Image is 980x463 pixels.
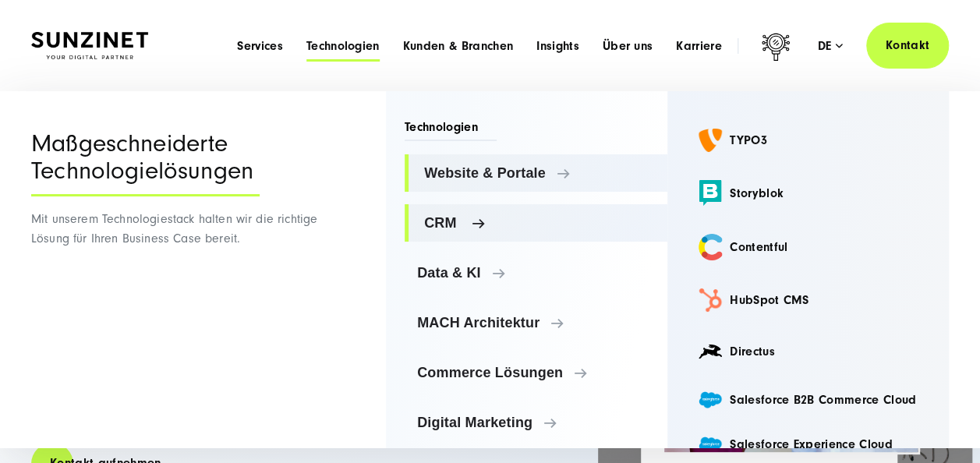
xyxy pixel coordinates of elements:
p: Mit unserem Technologiestack halten wir die richtige Lösung für Ihren Business Case bereit. [31,210,324,249]
a: Kunden & Branchen [403,38,513,54]
a: Technologien [306,38,380,54]
a: Contentful [686,223,930,271]
a: Website & Portale [405,154,667,192]
span: CRM [424,215,655,231]
a: MACH Architektur [405,304,667,341]
a: Salesforce B2B Commerce Cloud [686,380,930,419]
a: Storyblok [686,169,930,217]
a: HubSpot CMS [686,277,930,323]
a: Data & KI [405,254,667,292]
span: Website & Portale [424,165,655,181]
a: Services [237,38,283,54]
a: Commerce Lösungen [405,354,667,391]
a: TYPO3 [686,118,930,163]
a: CRM [405,204,667,242]
span: Data & KI [417,265,655,281]
img: SUNZINET Full Service Digital Agentur [31,32,148,59]
a: Digital Marketing [405,404,667,441]
div: Maßgeschneiderte Technologielösungen [31,130,260,196]
a: Über uns [603,38,653,54]
span: Commerce Lösungen [417,365,655,380]
a: Kontakt [866,23,949,69]
span: Digital Marketing [417,415,655,430]
div: de [818,38,843,54]
a: Directus [686,329,930,374]
span: Technologien [405,118,497,141]
span: MACH Architektur [417,315,655,330]
a: Insights [536,38,579,54]
a: Karriere [676,38,722,54]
